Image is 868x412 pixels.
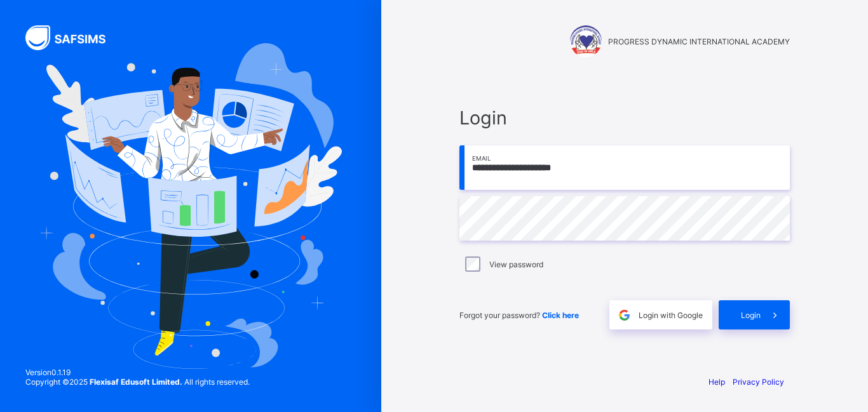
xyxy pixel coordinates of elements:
span: Login [459,107,790,129]
a: Privacy Policy [733,377,784,387]
img: google.396cfc9801f0270233282035f929180a.svg [617,308,632,322]
span: Login [741,310,761,320]
span: Copyright © 2025 All rights reserved. [25,377,250,387]
img: SAFSIMS Logo [25,25,121,50]
span: Forgot your password? [459,310,579,320]
label: View password [489,260,543,269]
span: PROGRESS DYNAMIC INTERNATIONAL ACADEMY [608,37,790,46]
a: Click here [542,310,579,320]
span: Login with Google [639,310,703,320]
span: Version 0.1.19 [25,368,250,377]
img: Hero Image [39,43,342,368]
a: Help [709,377,725,387]
strong: Flexisaf Edusoft Limited. [90,377,182,387]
